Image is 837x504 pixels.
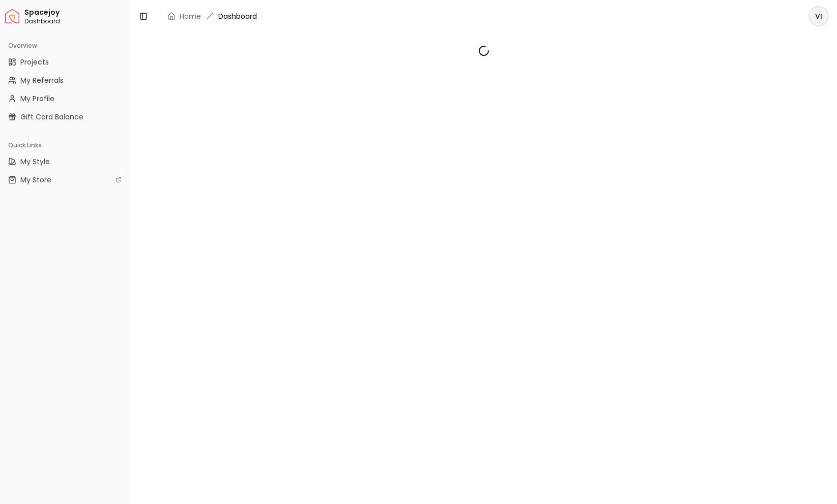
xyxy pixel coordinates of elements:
[4,54,126,70] a: Projects
[20,175,51,185] span: My Store
[20,93,54,104] span: My Profile
[218,11,257,21] span: Dashboard
[5,9,19,23] img: Spacejoy Logo
[20,75,64,85] span: My Referrals
[180,11,201,21] a: Home
[4,38,126,54] div: Overview
[24,8,126,17] span: Spacejoy
[4,172,126,188] a: My Store
[4,72,126,88] a: My Referrals
[20,156,50,167] span: My Style
[4,109,126,125] a: Gift Card Balance
[809,6,829,26] button: VI
[20,112,83,122] span: Gift Card Balance
[810,7,828,25] span: VI
[4,90,126,107] a: My Profile
[24,17,126,25] span: Dashboard
[20,57,49,67] span: Projects
[4,137,126,153] div: Quick Links
[4,153,126,170] a: My Style
[5,9,19,23] a: Spacejoy
[167,11,257,21] nav: breadcrumb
